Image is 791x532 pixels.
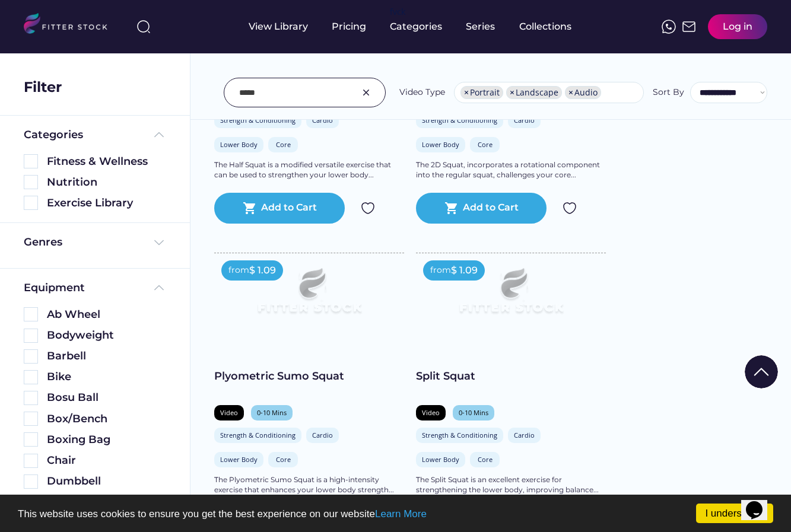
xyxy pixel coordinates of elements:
div: from [228,265,249,276]
img: search-normal%203.svg [136,20,151,34]
img: Frame%2079%20%281%29.svg [435,253,587,339]
img: Rectangle%205126.svg [24,175,38,189]
div: Categories [24,128,83,142]
div: 0-10 Mins [257,408,287,417]
div: Strength & Conditioning [422,116,497,125]
div: Cardio [312,116,333,125]
div: Cardio [312,431,333,439]
div: Plyometric Sumo Squat [214,369,404,384]
img: Rectangle%205126.svg [24,154,38,168]
img: Rectangle%205126.svg [24,370,38,384]
div: Genres [24,235,62,250]
img: meteor-icons_whatsapp%20%281%29.svg [662,20,676,34]
li: Audio [565,86,601,99]
div: Exercise Library [47,196,166,211]
div: Bodyweight [47,328,166,343]
div: Strength & Conditioning [220,431,296,439]
div: Video [220,408,238,417]
div: The Split Squat is an excellent exercise for strengthening the lower body, improving balance... [416,475,606,495]
div: Core [476,455,494,464]
li: Portrait [460,86,503,99]
img: Frame%20%285%29.svg [152,281,166,295]
div: Boxing Bag [47,432,166,447]
div: 0-10 Mins [459,408,488,417]
div: from [430,265,451,276]
div: Add to Cart [261,201,317,215]
div: Strength & Conditioning [220,116,296,125]
img: Frame%20%285%29.svg [152,128,166,142]
div: Collections [519,20,571,33]
div: Barbell [47,349,166,364]
div: Sort By [653,87,684,98]
div: Categories [390,20,442,33]
img: Group%201000002324.svg [361,201,375,215]
div: View Library [249,20,308,33]
div: fvck [390,6,405,18]
img: Group%201000002326.svg [359,85,373,100]
div: Video [422,408,440,417]
div: Lower Body [220,140,258,149]
span: × [510,88,514,97]
div: Box/Bench [47,412,166,426]
li: Landscape [506,86,562,99]
div: Series [466,20,495,33]
img: Frame%2079%20%281%29.svg [233,253,385,339]
button: shopping_cart [243,201,257,215]
div: Lower Body [220,455,258,464]
div: Lower Body [422,455,459,464]
div: Lower Body [422,140,459,149]
div: Core [274,455,292,464]
div: Bike [47,369,166,384]
img: Rectangle%205126.svg [24,329,38,343]
div: Bosu Ball [47,390,166,405]
div: Core [476,140,494,149]
div: Pricing [332,20,366,33]
img: Rectangle%205126.svg [24,432,38,447]
div: $ 1.09 [249,264,276,277]
img: Rectangle%205126.svg [24,474,38,489]
img: Rectangle%205126.svg [24,307,38,321]
div: The Half Squat is a modified versatile exercise that can be used to strengthen your lower body... [214,160,404,180]
div: Core [274,140,292,149]
img: LOGO.svg [24,13,117,37]
div: Filter [24,77,62,97]
div: Cardio [514,116,535,125]
div: Chair [47,453,166,468]
img: Group%201000002322%20%281%29.svg [745,355,778,388]
div: The 2D Squat, incorporates a rotational component into the regular squat, challenges your core... [416,160,606,180]
div: Dumbbell [47,474,166,489]
img: Rectangle%205126.svg [24,349,38,364]
img: Rectangle%205126.svg [24,391,38,405]
div: Nutrition [47,175,166,190]
div: Ab Wheel [47,307,166,322]
div: The Plyometric Sumo Squat is a high-intensity exercise that enhances your lower body strength... [214,475,404,495]
div: Equipment [24,281,85,295]
img: Rectangle%205126.svg [24,196,38,210]
div: Video Type [399,87,445,98]
a: I understand! [696,504,773,523]
a: Learn More [375,508,427,520]
span: × [464,88,469,97]
img: Group%201000002324.svg [563,201,577,215]
span: × [568,88,573,97]
img: Rectangle%205126.svg [24,454,38,468]
div: Fitness & Wellness [47,154,166,169]
div: Cardio [514,431,535,439]
div: Split Squat [416,369,606,384]
img: Frame%20%284%29.svg [152,235,166,250]
iframe: chat widget [741,485,779,520]
div: Strength & Conditioning [422,431,497,439]
img: Frame%2051.svg [682,20,696,34]
div: Log in [723,20,752,33]
img: Rectangle%205126.svg [24,412,38,426]
button: shopping_cart [444,201,459,215]
p: This website uses cookies to ensure you get the best experience on our website [18,509,773,519]
div: $ 1.09 [451,264,478,277]
div: Add to Cart [463,201,519,215]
